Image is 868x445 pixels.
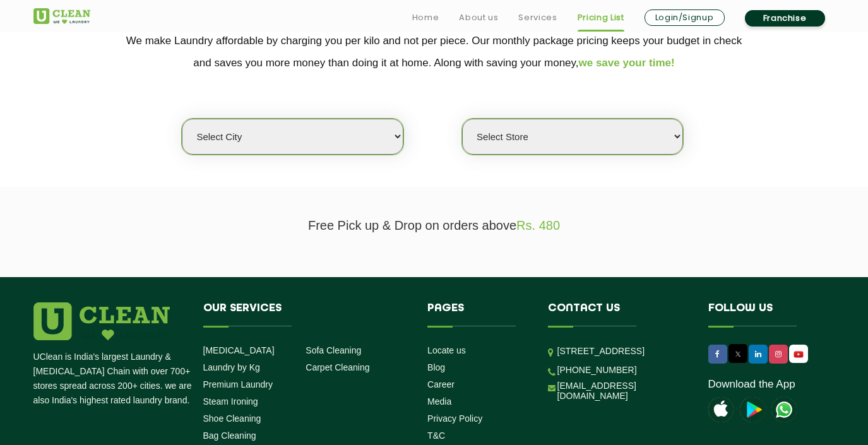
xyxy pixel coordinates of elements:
[203,362,260,372] a: Laundry by Kg
[33,8,90,24] img: UClean Laundry and Dry Cleaning
[708,378,795,391] a: Download the App
[708,302,819,326] h4: Follow us
[412,10,439,25] a: Home
[33,302,170,340] img: logo.png
[33,30,835,74] p: We make Laundry affordable by charging you per kilo and not per piece. Our monthly package pricin...
[579,57,675,69] span: we save your time!
[516,218,560,232] span: Rs. 480
[427,430,445,441] a: T&C
[557,381,689,401] a: [EMAIL_ADDRESS][DOMAIN_NAME]
[306,345,361,355] a: Sofa Cleaning
[203,413,261,424] a: Shoe Cleaning
[708,397,734,422] img: apple-icon.png
[33,350,194,408] p: UClean is India's largest Laundry & [MEDICAL_DATA] Chain with over 700+ stores spread across 200+...
[427,396,451,406] a: Media
[203,396,258,406] a: Steam Ironing
[427,302,529,326] h4: Pages
[548,302,689,326] h4: Contact us
[740,397,765,422] img: playstoreicon.png
[645,9,725,26] a: Login/Signup
[203,302,409,326] h4: Our Services
[518,10,557,25] a: Services
[33,218,835,233] p: Free Pick up & Drop on orders above
[578,10,624,25] a: Pricing List
[790,348,807,361] img: UClean Laundry and Dry Cleaning
[745,10,825,27] a: Franchise
[427,413,482,424] a: Privacy Policy
[771,397,797,422] img: UClean Laundry and Dry Cleaning
[427,362,445,372] a: Blog
[427,345,466,355] a: Locate us
[459,10,498,25] a: About us
[203,345,275,355] a: [MEDICAL_DATA]
[203,379,273,389] a: Premium Laundry
[557,344,689,359] p: [STREET_ADDRESS]
[427,379,455,389] a: Career
[306,362,369,372] a: Carpet Cleaning
[557,365,637,375] a: [PHONE_NUMBER]
[203,430,256,441] a: Bag Cleaning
